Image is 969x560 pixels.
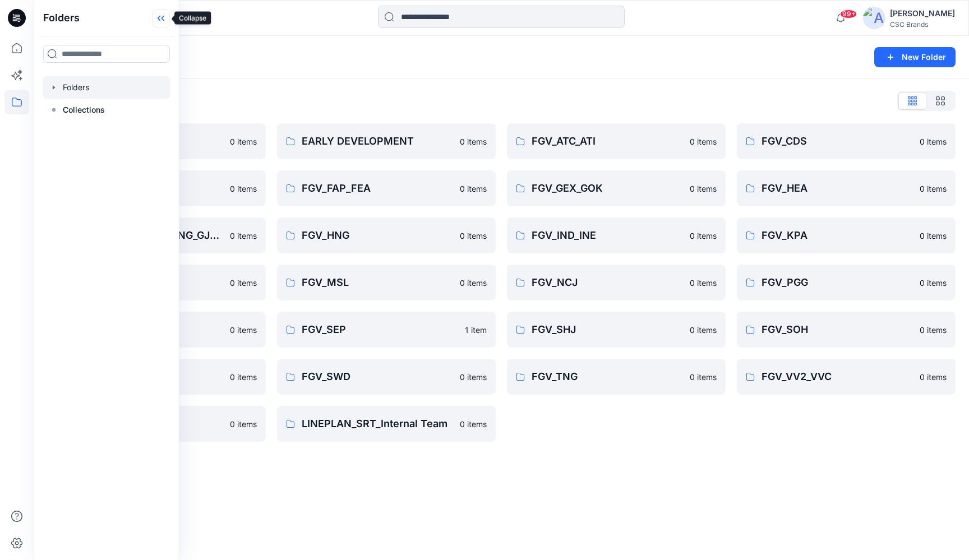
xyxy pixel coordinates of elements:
[532,181,683,196] p: FGV_GEX_GOK
[230,230,257,242] p: 0 items
[230,136,257,147] p: 0 items
[690,277,717,289] p: 0 items
[302,133,453,149] p: EARLY DEVELOPMENT
[302,275,453,290] p: FGV_MSL
[863,7,885,29] img: avatar
[874,47,956,67] button: New Folder
[690,324,717,336] p: 0 items
[920,230,947,242] p: 0 items
[460,371,487,383] p: 0 items
[762,275,913,290] p: FGV_PGG
[532,228,683,243] p: FGV_IND_INE
[690,136,717,147] p: 0 items
[460,183,487,195] p: 0 items
[302,181,453,196] p: FGV_FAP_FEA
[63,103,105,117] p: Collections
[532,275,683,290] p: FGV_NCJ
[507,265,726,300] a: FGV_NCJ0 items
[277,170,496,206] a: FGV_FAP_FEA0 items
[920,183,947,195] p: 0 items
[460,418,487,430] p: 0 items
[737,170,956,206] a: FGV_HEA0 items
[920,136,947,147] p: 0 items
[840,10,857,18] span: 99+
[230,371,257,383] p: 0 items
[690,183,717,195] p: 0 items
[507,312,726,348] a: FGV_SHJ0 items
[230,324,257,336] p: 0 items
[460,136,487,147] p: 0 items
[277,123,496,159] a: EARLY DEVELOPMENT0 items
[690,230,717,242] p: 0 items
[277,265,496,300] a: FGV_MSL0 items
[277,312,496,348] a: FGV_SEP1 item
[762,369,913,385] p: FGV_VV2_VVC
[230,277,257,289] p: 0 items
[302,369,453,385] p: FGV_SWD
[737,123,956,159] a: FGV_CDS0 items
[762,228,913,243] p: FGV_KPA
[762,133,913,149] p: FGV_CDS
[302,322,458,337] p: FGV_SEP
[532,322,683,337] p: FGV_SHJ
[737,265,956,300] a: FGV_PGG0 items
[890,7,955,20] div: [PERSON_NAME]
[507,359,726,395] a: FGV_TNG0 items
[532,133,683,149] p: FGV_ATC_ATI
[230,418,257,430] p: 0 items
[277,406,496,442] a: LINEPLAN_SRT_Internal Team0 items
[737,217,956,253] a: FGV_KPA0 items
[737,312,956,348] a: FGV_SOH0 items
[460,230,487,242] p: 0 items
[277,217,496,253] a: FGV_HNG0 items
[920,277,947,289] p: 0 items
[277,359,496,395] a: FGV_SWD0 items
[507,123,726,159] a: FGV_ATC_ATI0 items
[230,183,257,195] p: 0 items
[507,217,726,253] a: FGV_IND_INE0 items
[465,324,487,336] p: 1 item
[920,371,947,383] p: 0 items
[762,181,913,196] p: FGV_HEA
[302,416,453,432] p: LINEPLAN_SRT_Internal Team
[690,371,717,383] p: 0 items
[532,369,683,385] p: FGV_TNG
[302,228,453,243] p: FGV_HNG
[737,359,956,395] a: FGV_VV2_VVC0 items
[920,324,947,336] p: 0 items
[890,20,955,29] div: CSC Brands
[460,277,487,289] p: 0 items
[507,170,726,206] a: FGV_GEX_GOK0 items
[762,322,913,337] p: FGV_SOH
